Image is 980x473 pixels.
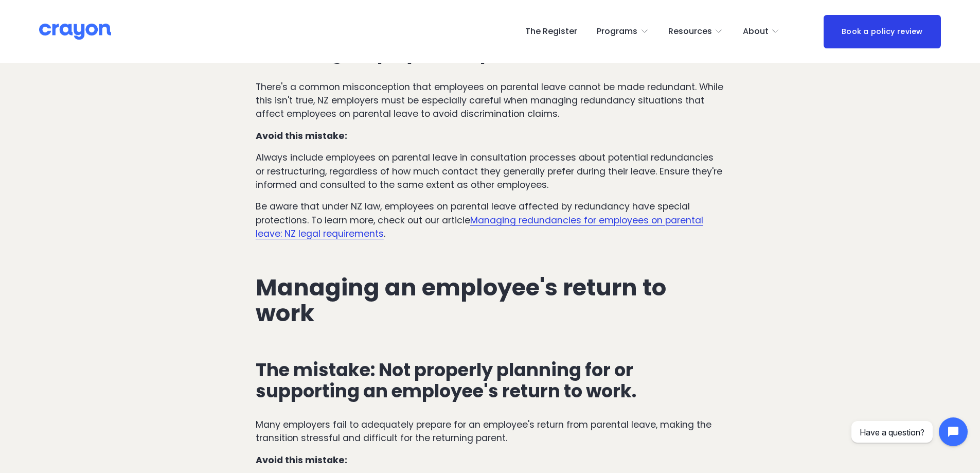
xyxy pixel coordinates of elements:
[256,80,724,121] p: There's a common misconception that employees on parental leave cannot be made redundant. While t...
[525,23,577,40] a: The Register
[256,454,347,466] strong: Avoid this mistake:
[668,24,712,39] span: Resources
[256,200,724,240] p: Be aware that under NZ law, employees on parental leave affected by redundancy have special prote...
[256,214,703,240] a: Managing redundancies for employees on parental leave: NZ legal requirements
[597,24,637,39] span: Programs
[743,23,780,40] a: folder dropdown
[256,151,724,191] p: Always include employees on parental leave in consultation processes about potential redundancies...
[39,23,111,41] img: Crayon
[256,130,347,142] strong: Avoid this mistake:
[256,357,637,403] strong: The mistake: Not properly planning for or supporting an employee's return to work.
[668,23,723,40] a: folder dropdown
[743,24,769,39] span: About
[256,275,724,326] h2: Managing an employee's return to work
[256,418,724,445] p: Many employers fail to adequately prepare for an employee's return from parental leave, making th...
[824,15,941,48] a: Book a policy review
[597,23,649,40] a: folder dropdown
